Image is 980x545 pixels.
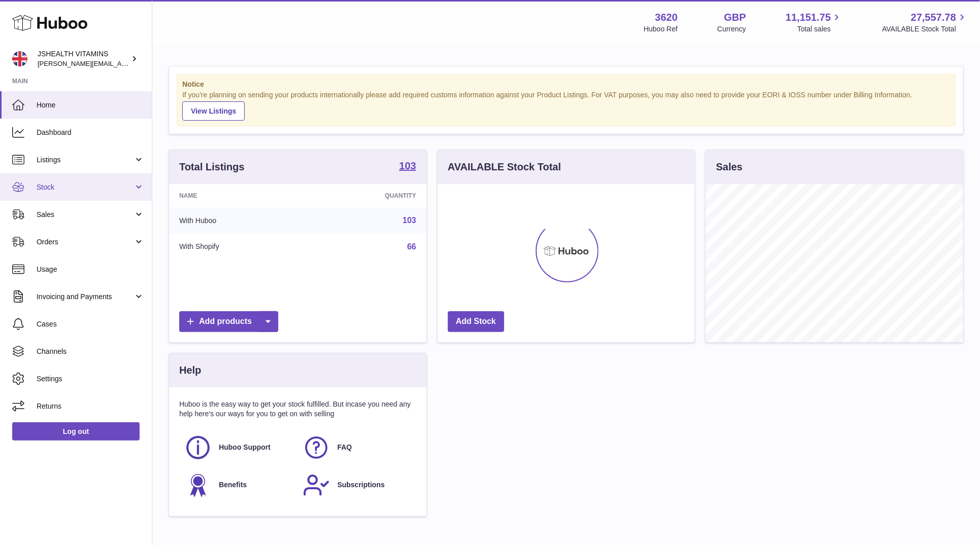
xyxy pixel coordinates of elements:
[37,183,134,192] span: Stock
[38,49,129,68] div: JSHEALTH VITAMINS
[37,128,144,137] span: Dashboard
[179,364,201,377] h3: Help
[182,80,950,89] strong: Notice
[219,443,271,452] span: Huboo Support
[182,90,950,121] div: If you're planning on sending your products internationally please add required customs informati...
[179,399,416,419] p: Huboo is the easy way to get your stock fulfilled. But incase you need any help here's our ways f...
[308,184,426,207] th: Quantity
[182,101,245,121] a: View Listings
[644,24,678,34] div: Huboo Ref
[882,11,968,34] a: 27,557.78 AVAILABLE Stock Total
[37,155,134,165] span: Listings
[37,347,144,356] span: Channels
[399,161,416,171] strong: 103
[716,160,742,174] h3: Sales
[448,311,504,332] a: Add Stock
[179,160,245,174] h3: Total Listings
[448,160,561,174] h3: AVAILABLE Stock Total
[169,184,308,207] th: Name
[37,210,134,220] span: Sales
[797,24,842,34] span: Total sales
[882,24,968,34] span: AVAILABLE Stock Total
[37,374,144,384] span: Settings
[184,471,292,499] a: Benefits
[724,11,746,24] strong: GBP
[786,11,842,34] a: 11,151.75 Total sales
[219,480,247,490] span: Benefits
[303,471,411,499] a: Subscriptions
[169,207,308,234] td: With Huboo
[786,11,831,24] span: 11,151.75
[303,434,411,461] a: FAQ
[37,292,134,302] span: Invoicing and Payments
[179,311,278,332] a: Add products
[37,237,134,247] span: Orders
[169,234,308,260] td: With Shopify
[717,24,746,34] div: Currency
[337,443,352,452] span: FAQ
[12,51,27,66] img: francesca@jshealthvitamins.com
[38,59,204,67] span: [PERSON_NAME][EMAIL_ADDRESS][DOMAIN_NAME]
[655,11,678,24] strong: 3620
[37,100,144,110] span: Home
[399,161,416,173] a: 103
[12,422,140,441] a: Log out
[337,480,384,490] span: Subscriptions
[37,319,144,329] span: Cases
[37,265,144,274] span: Usage
[911,11,956,24] span: 27,557.78
[184,434,292,461] a: Huboo Support
[37,402,144,411] span: Returns
[403,216,416,225] a: 103
[407,242,416,251] a: 66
